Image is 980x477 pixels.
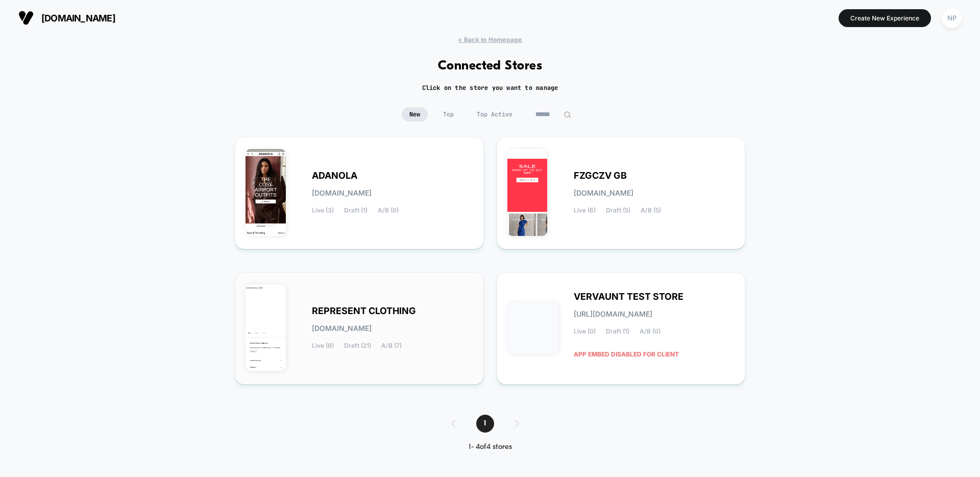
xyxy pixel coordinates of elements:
button: [DOMAIN_NAME] [15,10,118,26]
span: Top Active [469,107,520,122]
span: [DOMAIN_NAME] [574,189,633,197]
span: [DOMAIN_NAME] [312,325,372,332]
span: Live (3) [312,207,334,214]
span: Draft (1) [606,328,629,335]
span: ADANOLA [312,172,357,179]
img: Visually logo [18,10,34,26]
span: A/B (7) [381,342,402,349]
div: NP [942,8,962,28]
span: Draft (5) [606,207,630,214]
span: [DOMAIN_NAME] [312,189,372,197]
span: FZGCZV GB [574,172,627,179]
span: Live (9) [312,342,334,349]
span: < Back to Homepage [458,36,522,43]
img: FZGCZV_GB [507,149,548,236]
span: 1 [476,415,494,433]
div: 1 - 4 of 4 stores [441,443,540,451]
button: NP [939,8,965,29]
img: edit [563,111,571,118]
span: Live (6) [574,207,596,214]
span: Draft (21) [344,342,371,349]
img: ADANOLA [246,149,286,236]
span: VERVAUNT TEST STORE [574,293,683,300]
span: REPRESENT CLOTHING [312,307,416,315]
img: REPRESENT_CLOTHING [246,284,286,371]
span: Draft (1) [344,207,367,214]
span: APP EMBED DISABLED FOR CLIENT [574,345,679,363]
img: VERVAUNT_TEST_STORE [507,302,558,353]
button: Create New Experience [839,9,931,27]
span: Top [435,107,461,122]
span: A/B (0) [378,207,399,214]
span: [DOMAIN_NAME] [41,13,115,23]
span: [URL][DOMAIN_NAME] [574,311,652,318]
span: A/B (0) [640,328,660,335]
span: New [402,107,428,122]
span: Live (0) [574,328,596,335]
h2: Click on the store you want to manage [422,84,558,92]
h1: Connected Stores [438,59,543,74]
span: A/B (5) [641,207,661,214]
